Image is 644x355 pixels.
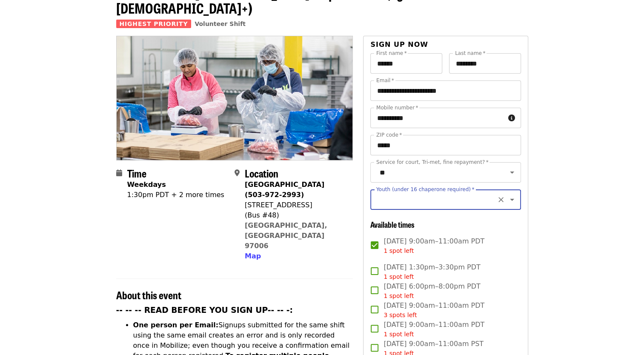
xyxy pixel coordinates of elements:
[195,20,246,27] a: Volunteer Shift
[376,132,402,137] label: ZIP code
[376,78,394,83] label: Email
[127,180,166,189] strong: Weekdays
[116,287,181,302] span: About this event
[370,219,415,230] span: Available times
[376,187,474,192] label: Youth (under 16 chaperone required)
[370,135,521,155] input: ZIP code
[245,180,324,199] strong: [GEOGRAPHIC_DATA] (503-972-2993)
[449,53,521,74] input: Last name
[384,273,414,280] span: 1 spot left
[384,301,484,320] span: [DATE] 9:00am–11:00am PDT
[245,200,346,210] div: [STREET_ADDRESS]
[370,53,442,74] input: First name
[384,320,484,339] span: [DATE] 9:00am–11:00am PDT
[370,108,504,128] input: Mobile number
[506,194,518,206] button: Open
[384,281,480,301] span: [DATE] 6:00pm–8:00pm PDT
[245,221,327,250] a: [GEOGRAPHIC_DATA], [GEOGRAPHIC_DATA] 97006
[455,51,485,56] label: Last name
[116,306,293,315] strong: -- -- -- READ BEFORE YOU SIGN UP-- -- -:
[495,194,507,206] button: Clear
[384,331,414,338] span: 1 spot left
[376,105,418,110] label: Mobile number
[245,210,346,220] div: (Bus #48)
[127,190,224,200] div: 1:30pm PDT + 2 more times
[384,312,417,318] span: 3 spots left
[384,247,414,254] span: 1 spot left
[370,80,521,101] input: Email
[116,20,192,28] span: Highest Priority
[376,160,489,165] label: Service for court, Tri-met, fine repayment?
[245,166,278,180] span: Location
[245,252,261,260] span: Map
[506,166,518,178] button: Open
[376,51,407,56] label: First name
[235,169,240,177] i: map-marker-alt icon
[133,321,219,329] strong: One person per Email:
[127,166,146,180] span: Time
[508,114,515,122] i: circle-info icon
[116,169,122,177] i: calendar icon
[384,262,480,281] span: [DATE] 1:30pm–3:30pm PDT
[384,292,414,299] span: 1 spot left
[117,36,353,160] img: Oct/Nov/Dec - Beaverton: Repack/Sort (age 10+) organized by Oregon Food Bank
[245,251,261,261] button: Map
[370,40,428,49] span: Sign up now
[384,236,484,255] span: [DATE] 9:00am–11:00am PDT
